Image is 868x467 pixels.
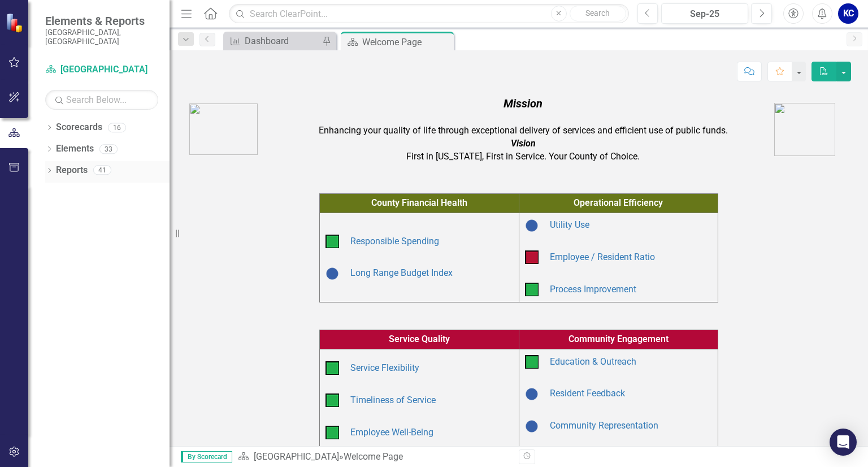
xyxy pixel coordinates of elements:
a: Employee Well-Being [350,427,433,438]
span: Community Engagement [568,334,669,344]
div: 41 [93,166,111,175]
div: 16 [108,123,126,132]
div: Welcome Page [344,451,403,462]
button: KC [838,3,858,24]
img: AC_Logo.png [189,103,258,155]
a: [GEOGRAPHIC_DATA] [254,451,339,462]
a: Reports [56,164,88,177]
em: Mission [504,97,542,110]
img: On Target [525,283,539,296]
div: Sep-25 [665,7,744,21]
img: On Target [325,426,339,439]
a: Utility Use [550,219,589,230]
img: AA%20logo.png [774,103,835,156]
a: [GEOGRAPHIC_DATA] [45,63,158,76]
button: Sep-25 [661,3,748,24]
span: Elements & Reports [45,14,158,28]
img: Baselining [525,219,539,232]
a: Employee / Resident Ratio [550,252,655,262]
a: Long Range Budget Index [350,267,453,278]
span: County Financial Health [371,197,467,208]
img: On Target [325,235,339,248]
img: Baselining [525,387,539,401]
button: Search [570,6,626,21]
span: Search [585,8,610,18]
small: [GEOGRAPHIC_DATA], [GEOGRAPHIC_DATA] [45,28,158,46]
a: Responsible Spending [350,236,439,247]
em: Vision [511,138,536,149]
img: Below Plan [525,250,539,264]
a: Resident Feedback [550,388,625,399]
div: » [238,451,510,464]
a: Service Flexibility [350,362,419,373]
span: By Scorecard [181,451,232,462]
img: On Target [525,355,539,369]
a: Scorecards [56,121,102,134]
div: Dashboard [245,34,319,48]
a: Process Improvement [550,284,636,295]
input: Search Below... [45,90,158,110]
div: 33 [99,144,118,154]
img: ClearPoint Strategy [6,13,25,33]
a: Community Representation [550,420,658,431]
input: Search ClearPoint... [229,4,628,24]
a: Elements [56,142,94,155]
span: Operational Efficiency [574,197,663,208]
a: Education & Outreach [550,356,636,367]
img: Baselining [525,420,539,433]
div: Welcome Page [362,35,451,49]
div: Open Intercom Messenger [830,429,857,456]
img: On Target [325,394,339,407]
a: Dashboard [226,34,319,48]
td: Enhancing your quality of life through exceptional delivery of services and efficient use of publ... [275,93,771,166]
img: Baselining [325,267,339,280]
img: On Target [325,361,339,375]
span: Service Quality [389,334,450,344]
a: Timeliness of Service [350,395,436,405]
